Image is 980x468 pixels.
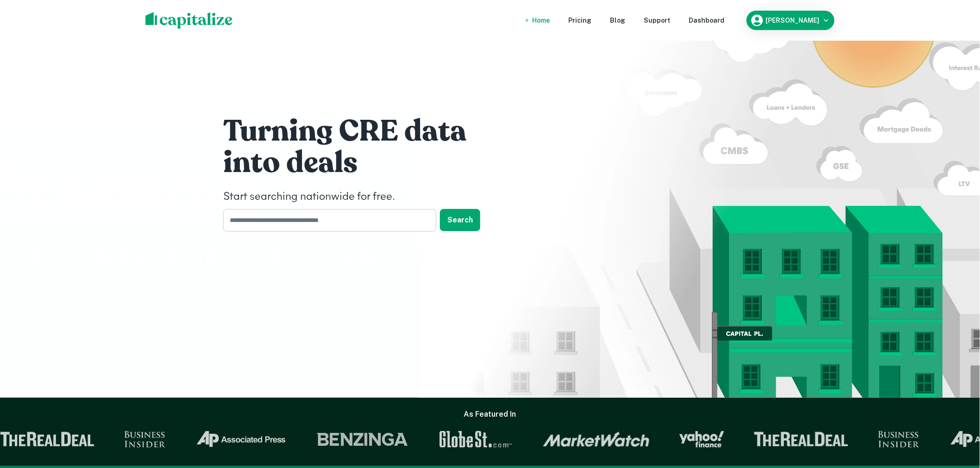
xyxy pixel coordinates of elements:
[934,394,980,438] iframe: Chat Widget
[223,144,501,181] h1: into deals
[531,431,638,447] img: Market Watch
[568,15,591,25] a: Pricing
[184,431,275,448] img: Associated Press
[145,12,233,29] img: capitalize-logo.png
[743,432,837,447] img: The Real Deal
[305,431,397,448] img: Benzinga
[644,15,670,25] a: Support
[113,431,154,448] img: Business Insider
[532,15,550,25] a: Home
[668,431,713,448] img: Yahoo Finance
[689,15,724,25] a: Dashboard
[223,189,501,205] h4: Start searching nationwide for free.
[464,409,516,420] h6: As Featured In
[867,431,909,448] img: Business Insider
[440,209,480,231] button: Search
[766,17,820,24] h6: [PERSON_NAME]
[427,431,502,448] img: GlobeSt
[610,15,625,25] a: Blog
[747,11,835,30] button: [PERSON_NAME]
[223,113,501,150] h1: Turning CRE data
